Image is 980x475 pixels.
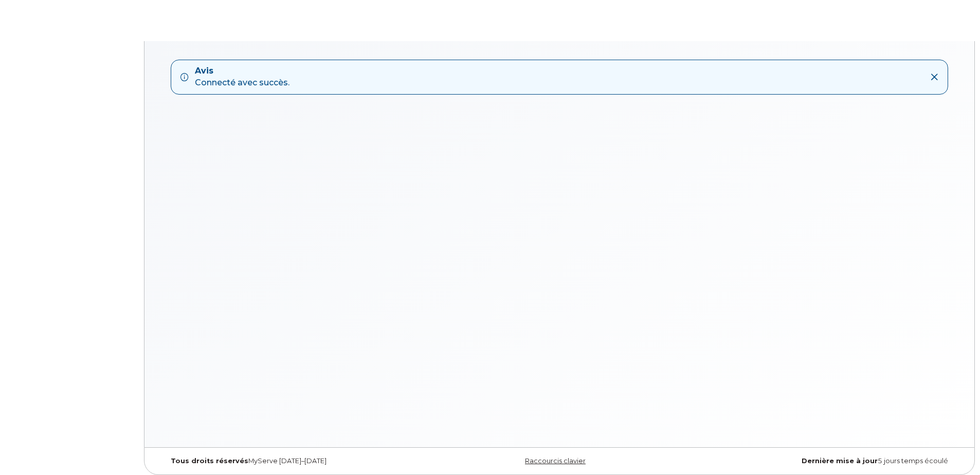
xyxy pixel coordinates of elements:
strong: Dernière mise à jour [802,457,878,465]
div: Connecté avec succès. [195,65,289,89]
strong: Tous droits réservés [171,457,248,465]
a: Raccourcis clavier [525,457,586,465]
div: 5 jours temps écoulé [692,457,956,465]
div: MyServe [DATE]–[DATE] [163,457,427,465]
strong: Avis [195,65,289,77]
